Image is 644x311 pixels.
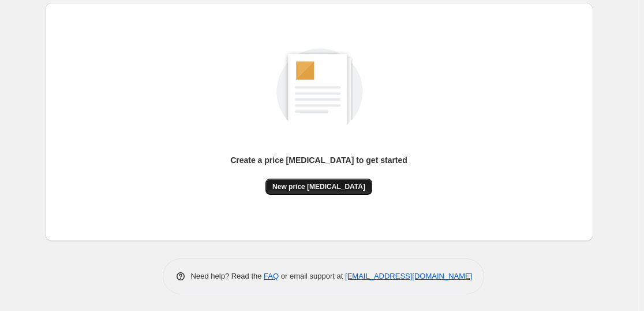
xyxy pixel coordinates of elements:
[279,272,345,280] span: or email support at
[230,154,407,166] p: Create a price [MEDICAL_DATA] to get started
[272,182,365,191] span: New price [MEDICAL_DATA]
[191,272,264,280] span: Need help? Read the
[264,272,279,280] a: FAQ
[345,272,472,280] a: [EMAIL_ADDRESS][DOMAIN_NAME]
[265,179,372,195] button: New price [MEDICAL_DATA]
